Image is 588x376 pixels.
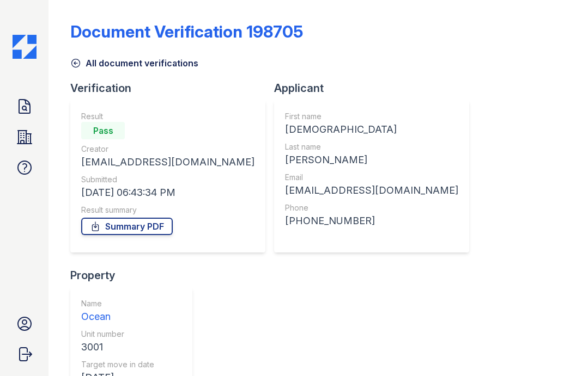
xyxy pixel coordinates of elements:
div: [PHONE_NUMBER] [285,213,458,229]
a: Name Ocean [81,298,154,324]
div: Unit number [81,329,154,340]
div: Document Verification 198705 [70,22,303,41]
div: [PERSON_NAME] [285,152,458,168]
div: Phone [285,202,458,213]
div: Result [81,111,254,122]
div: Ocean [81,309,154,324]
div: Verification [70,81,274,96]
div: Submitted [81,174,254,185]
div: Target move in date [81,359,154,370]
div: First name [285,111,458,122]
div: Last name [285,141,458,152]
div: 3001 [81,340,154,355]
div: Result summary [81,205,254,215]
div: Applicant [274,81,478,96]
div: Email [285,172,458,183]
div: [EMAIL_ADDRESS][DOMAIN_NAME] [285,183,458,198]
div: Creator [81,144,254,155]
div: Name [81,298,154,309]
div: Property [70,268,201,283]
div: [DEMOGRAPHIC_DATA] [285,122,458,137]
img: CE_Icon_Blue-c292c112584629df590d857e76928e9f676e5b41ef8f769ba2f05ee15b207248.png [13,35,37,59]
div: Pass [81,122,125,139]
div: [EMAIL_ADDRESS][DOMAIN_NAME] [81,155,254,170]
a: Summary PDF [81,218,173,235]
div: [DATE] 06:43:34 PM [81,185,254,200]
a: All document verifications [70,57,198,70]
